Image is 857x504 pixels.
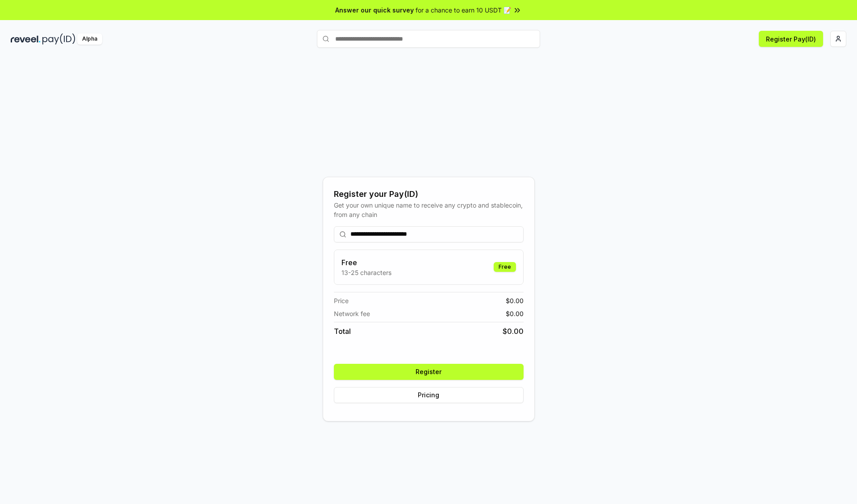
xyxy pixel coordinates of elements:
[341,268,391,277] p: 13-25 characters
[334,188,524,200] div: Register your Pay(ID)
[334,364,524,380] button: Register
[11,33,41,45] img: reveel_dark
[334,387,524,403] button: Pricing
[506,309,524,318] span: $ 0.00
[334,200,524,219] div: Get your own unique name to receive any crypto and stablecoin, from any chain
[341,257,391,268] h3: Free
[335,5,414,15] span: Answer our quick survey
[334,326,351,337] span: Total
[759,31,823,47] button: Register Pay(ID)
[506,296,524,305] span: $ 0.00
[334,296,349,305] span: Price
[42,33,75,45] img: pay_id
[416,5,511,15] span: for a chance to earn 10 USDT 📝
[77,33,102,45] div: Alpha
[494,262,516,272] div: Free
[334,309,370,318] span: Network fee
[503,326,524,337] span: $ 0.00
